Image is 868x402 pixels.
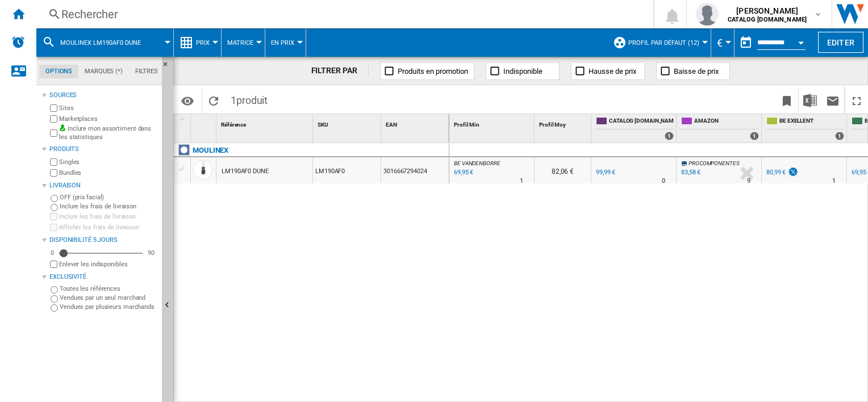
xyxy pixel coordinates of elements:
[51,295,58,303] input: Vendues par un seul marchand
[318,122,328,128] span: SKU
[50,115,57,123] input: Marketplaces
[50,104,57,112] input: Sites
[221,122,246,128] span: Référence
[50,224,57,231] input: Afficher les frais de livraison
[42,28,168,57] div: MOULINEX LM190AF0 DUNE
[59,124,157,142] label: Inclure mon assortiment dans les statistiques
[452,114,534,132] div: Sort None
[51,195,58,202] input: OFF (prix facial)
[728,5,807,16] span: [PERSON_NAME]
[717,28,728,57] button: €
[628,39,699,47] span: Profil par défaut (12)
[59,124,66,131] img: mysite-bg-18x18.png
[315,114,381,132] div: Sort None
[766,169,786,176] div: 80,99 €
[452,167,473,178] div: Mise à jour : mardi 9 septembre 2025 00:47
[628,28,705,57] button: Profil par défaut (12)
[537,114,591,132] div: Profil Moy Sort None
[728,16,807,23] b: CATALOG [DOMAIN_NAME]
[49,181,157,190] div: Livraison
[225,87,273,111] span: 1
[49,145,157,154] div: Produits
[711,28,735,57] md-menu: Currency
[271,39,294,47] span: En Prix
[59,260,157,269] label: Enlever les indisponibles
[311,65,369,77] div: FILTRER PAR
[537,114,591,132] div: Sort None
[162,57,176,77] button: Masquer
[60,28,152,57] button: MOULINEX LM190AF0 DUNE
[609,117,674,127] span: CATALOG [DOMAIN_NAME]
[679,114,761,143] div: AMAZON 1 offers sold by AMAZON
[59,212,157,221] label: Inclure les frais de livraison
[271,28,300,57] button: En Prix
[193,114,216,132] div: Sort None
[589,67,636,76] span: Hausse de prix
[145,249,157,257] div: 90
[59,169,157,177] label: Bundles
[11,35,25,49] img: alerts-logo.svg
[613,28,705,57] div: Profil par défaut (12)
[219,114,312,132] div: Sort None
[59,248,143,259] md-slider: Disponibilité
[59,115,157,123] label: Marketplaces
[78,65,129,78] md-tab-item: Marques (*)
[764,114,846,143] div: BE EXELLENT 1 offers sold by BE EXELLENT
[381,157,449,183] div: 3016667294024
[59,104,157,112] label: Sites
[750,132,759,140] div: 1 offers sold by AMAZON
[486,62,560,80] button: Indisponible
[51,204,58,211] input: Inclure les frais de livraison
[60,193,157,202] label: OFF (prix facial)
[803,94,817,107] img: excel-24x24.png
[398,67,468,76] span: Produits en promotion
[594,167,615,178] div: 99,99 €
[688,160,740,166] span: PROCOMPONENTES
[196,39,210,47] span: Prix
[571,62,645,80] button: Hausse de prix
[818,32,863,53] button: Editer
[454,160,500,166] span: BE VANDENBORRE
[674,67,719,76] span: Baisse de prix
[787,167,799,177] img: promotionV3.png
[383,114,449,132] div: EAN Sort None
[193,144,228,157] div: Cliquez pour filtrer sur cette marque
[48,249,57,257] div: 0
[60,39,141,47] span: MOULINEX LM190AF0 DUNE
[765,167,799,178] div: 80,99 €
[694,117,759,127] span: AMAZON
[236,94,268,106] span: produit
[129,65,164,78] md-tab-item: Filtres
[60,202,157,211] label: Inclure les frais de livraison
[835,132,844,140] div: 1 offers sold by BE EXELLENT
[60,294,157,302] label: Vendues par un seul marchand
[227,39,253,47] span: Matrice
[50,158,57,166] input: Singles
[717,37,723,49] span: €
[49,236,157,245] div: Disponibilité 5 Jours
[227,28,259,57] button: Matrice
[383,114,449,132] div: Sort None
[313,157,381,183] div: LM190AF0
[315,114,381,132] div: SKU Sort None
[735,31,757,54] button: md-calendar
[196,28,215,57] button: Prix
[799,87,821,114] button: Télécharger au format Excel
[51,304,58,312] input: Vendues par plusieurs marchands
[656,62,730,80] button: Baisse de prix
[219,114,312,132] div: Référence Sort None
[845,87,868,114] button: Plein écran
[775,87,798,114] button: Créer un favoris
[594,114,676,143] div: CATALOG [DOMAIN_NAME] 1 offers sold by CATALOG SEB.BE
[50,261,57,268] input: Afficher les frais de livraison
[61,6,624,22] div: Rechercher
[696,3,719,26] img: profile.jpg
[50,169,57,177] input: Bundles
[535,157,591,183] div: 82,06 €
[59,223,157,232] label: Afficher les frais de livraison
[59,158,157,166] label: Singles
[222,158,269,185] div: LM190AF0 DUNE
